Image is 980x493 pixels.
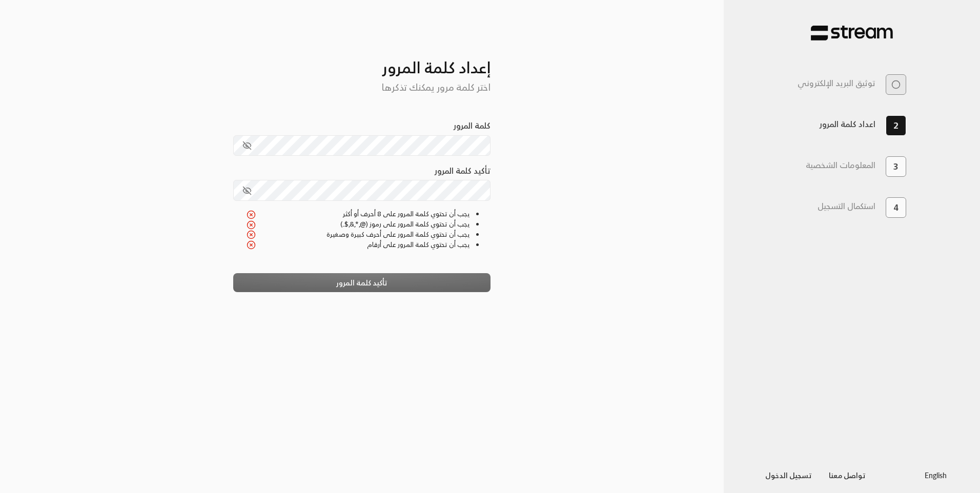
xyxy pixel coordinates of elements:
a: English [925,465,947,484]
h3: توثيق البريد الإلكتروني [798,78,875,88]
a: تواصل معنا [821,469,874,482]
h3: اعداد كلمة المرور [820,119,875,129]
button: تسجيل الدخول [757,465,821,484]
label: تأكيد كلمة المرور [435,165,491,177]
div: يجب أن تحتوي كلمة المرور على أرقام [247,239,471,250]
button: toggle password visibility [238,137,256,154]
div: يجب أن تحتوي كلمة المرور على أحرف كبيرة وصغيرة [247,230,471,240]
h3: المعلومات الشخصية [806,160,875,170]
span: 2 [893,119,899,132]
button: toggle password visibility [238,182,256,199]
div: يجب أن تحتوي كلمة المرور على رموز (@,*,&,$..) [247,219,471,230]
img: Stream Pay [811,25,893,41]
span: 3 [893,160,899,173]
button: تواصل معنا [821,465,874,484]
h3: إعداد كلمة المرور [233,42,491,77]
h3: استكمال التسجيل [818,201,875,211]
a: تسجيل الدخول [757,469,821,482]
span: 4 [893,201,899,214]
label: كلمة المرور [454,119,491,132]
div: يجب أن تحتوي كلمة المرور على 8 أحرف أو أكثر [247,209,471,219]
h5: اختر كلمة مرور يمكنك تذكرها [233,82,491,93]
